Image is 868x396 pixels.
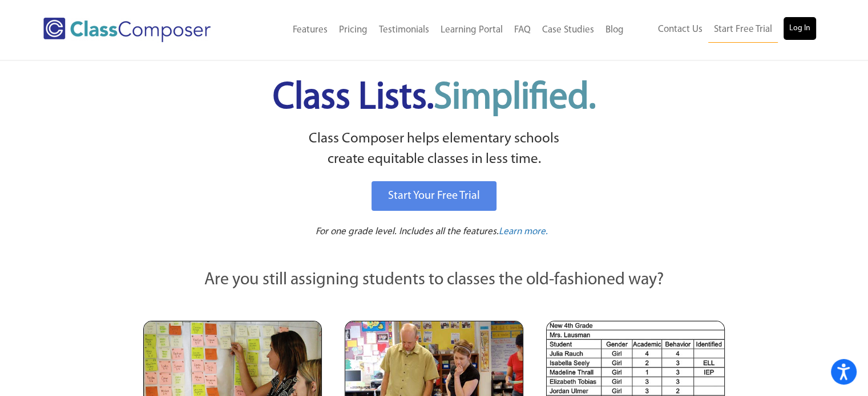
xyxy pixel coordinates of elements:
[600,18,629,43] a: Blog
[143,268,725,293] p: Are you still assigning students to classes the old-fashioned way?
[273,80,596,117] span: Class Lists.
[784,17,816,40] a: Log In
[499,225,548,239] a: Learn more.
[333,18,373,43] a: Pricing
[434,80,596,117] span: Simplified.
[652,17,708,42] a: Contact Us
[708,17,778,43] a: Start Free Trial
[316,227,499,236] span: For one grade level. Includes all the features.
[536,18,600,43] a: Case Studies
[499,227,548,236] span: Learn more.
[435,18,508,43] a: Learning Portal
[142,129,727,170] p: Class Composer helps elementary schools create equitable classes in less time.
[247,18,629,43] nav: Header Menu
[372,181,496,211] a: Start Your Free Trial
[287,18,333,43] a: Features
[629,17,816,43] nav: Header Menu
[388,190,480,202] span: Start Your Free Trial
[43,18,211,42] img: Class Composer
[508,18,536,43] a: FAQ
[373,18,435,43] a: Testimonials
